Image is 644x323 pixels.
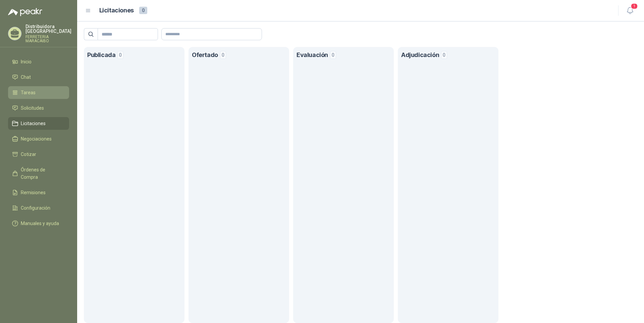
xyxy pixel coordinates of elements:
[21,220,59,227] span: Manuales y ayuda
[8,102,69,114] a: Solicitudes
[21,73,31,81] span: Chat
[8,86,69,99] a: Tareas
[441,51,447,59] span: 0
[8,8,42,16] img: Logo peakr
[21,104,44,112] span: Solicitudes
[8,202,69,214] a: Configuración
[25,35,71,43] p: FERRETERIA MARACAIBO
[21,58,32,65] span: Inicio
[21,189,46,196] span: Remisiones
[87,50,115,60] h1: Publicada
[192,50,218,60] h1: Ofertado
[99,6,134,15] h1: Licitaciones
[21,120,46,127] span: Licitaciones
[21,89,36,96] span: Tareas
[8,148,69,161] a: Cotizar
[25,24,71,34] p: Distribuidora [GEOGRAPHIC_DATA]
[220,51,226,59] span: 0
[8,117,69,130] a: Licitaciones
[21,166,63,181] span: Órdenes de Compra
[117,51,123,59] span: 0
[8,217,69,230] a: Manuales y ayuda
[8,163,69,183] a: Órdenes de Compra
[21,135,52,143] span: Negociaciones
[8,132,69,145] a: Negociaciones
[330,51,336,59] span: 0
[8,55,69,68] a: Inicio
[8,71,69,84] a: Chat
[139,7,147,14] span: 0
[297,50,328,60] h1: Evaluación
[21,151,36,158] span: Cotizar
[21,204,50,212] span: Configuración
[624,5,636,17] button: 1
[631,3,638,9] span: 1
[401,50,439,60] h1: Adjudicación
[8,186,69,199] a: Remisiones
